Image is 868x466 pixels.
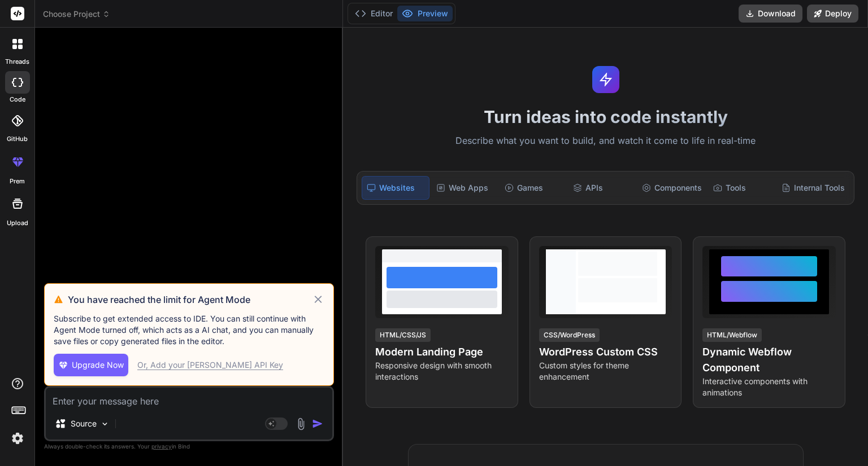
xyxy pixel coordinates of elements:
div: HTML/Webflow [702,328,762,342]
p: Custom styles for theme enhancement [539,360,672,383]
h1: Turn ideas into code instantly [350,107,861,127]
label: GitHub [7,134,28,144]
div: Or, Add your [PERSON_NAME] API Key [137,359,283,371]
span: Choose Project [43,8,110,20]
h4: WordPress Custom CSS [539,344,672,360]
div: APIs [568,176,635,200]
button: Deploy [807,5,858,23]
span: privacy [151,443,172,450]
p: Source [71,418,97,429]
img: attachment [294,417,307,430]
span: Upgrade Now [72,359,124,371]
div: Components [637,176,706,200]
label: code [10,95,25,104]
div: Games [500,176,566,200]
div: Web Apps [432,176,498,200]
div: CSS/WordPress [539,328,600,342]
div: Internal Tools [777,176,849,200]
h4: Modern Landing Page [375,344,509,360]
div: HTML/CSS/JS [375,328,431,342]
div: Tools [709,176,775,200]
div: Websites [362,176,429,200]
p: Subscribe to get extended access to IDE. You can still continue with Agent Mode turned off, which... [54,313,324,347]
button: Download [739,5,802,23]
h3: You have reached the limit for Agent Mode [68,293,312,306]
p: Always double-check its answers. Your in Bind [44,441,334,452]
p: Responsive design with smooth interactions [375,360,509,383]
label: prem [10,177,25,186]
h4: Dynamic Webflow Component [702,344,836,376]
button: Upgrade Now [54,354,128,376]
label: threads [5,57,29,67]
p: Describe what you want to build, and watch it come to life in real-time [350,134,861,148]
button: Preview [397,6,453,21]
img: settings [8,429,27,448]
p: Interactive components with animations [702,376,836,398]
label: Upload [7,218,28,228]
button: Editor [350,6,397,21]
img: icon [312,418,323,429]
img: Pick Models [100,419,110,429]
